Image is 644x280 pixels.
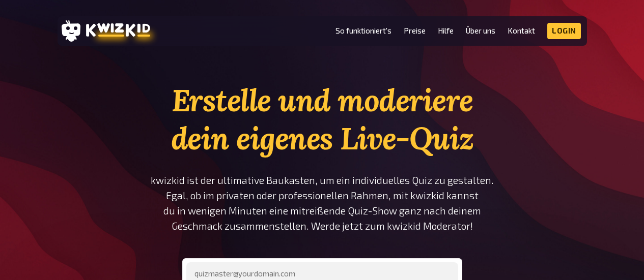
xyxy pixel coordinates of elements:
a: Login [547,23,581,39]
a: Über uns [466,26,495,35]
a: Kontakt [508,26,535,35]
a: So funktioniert's [335,26,391,35]
a: Hilfe [438,26,454,35]
h1: Erstelle und moderiere dein eigenes Live-Quiz [150,81,494,158]
p: kwizkid ist der ultimative Baukasten, um ein individuelles Quiz zu gestalten. Egal, ob im private... [150,173,494,234]
a: Preise [404,26,426,35]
